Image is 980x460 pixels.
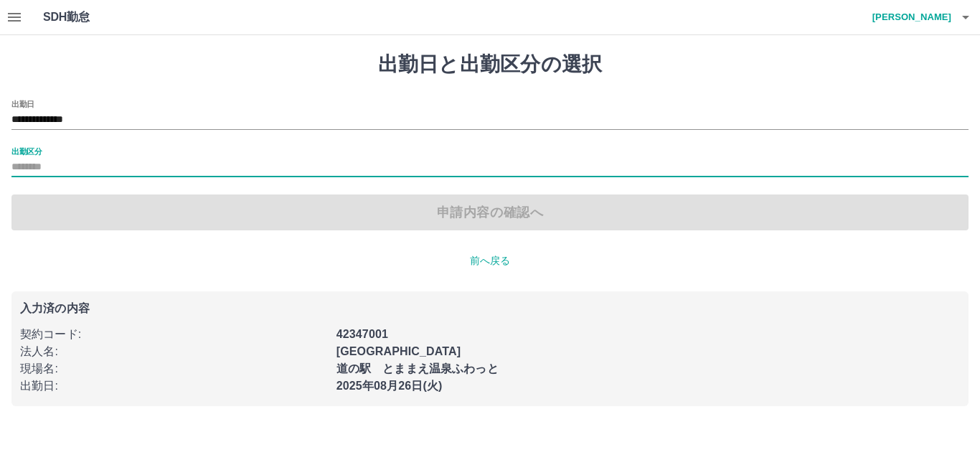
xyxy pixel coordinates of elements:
label: 出勤日 [11,98,34,109]
p: 契約コード : [20,326,328,343]
p: 法人名 : [20,343,328,360]
b: 42347001 [336,328,388,340]
p: 入力済の内容 [20,303,960,314]
p: 前へ戻る [11,253,969,268]
h1: 出勤日と出勤区分の選択 [11,52,969,77]
b: 道の駅 とままえ温泉ふわっと [336,362,499,375]
p: 現場名 : [20,360,328,377]
b: 2025年08月26日(火) [336,380,443,392]
label: 出勤区分 [11,146,42,156]
b: [GEOGRAPHIC_DATA] [336,345,461,357]
p: 出勤日 : [20,377,328,395]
